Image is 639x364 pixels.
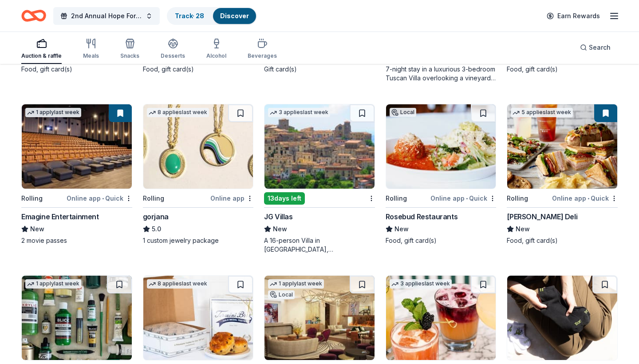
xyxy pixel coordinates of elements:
[264,65,375,74] div: Gift card(s)
[268,279,324,289] div: 1 apply last week
[573,39,618,56] button: Search
[507,236,618,245] div: Food, gift card(s)
[143,65,254,74] div: Food, gift card(s)
[143,236,254,245] div: 1 custom jewelry package
[147,279,209,289] div: 8 applies last week
[21,193,43,204] div: Rolling
[386,211,458,222] div: Rosebud Restaurants
[102,195,104,202] span: •
[386,104,497,245] a: Image for Rosebud RestaurantsLocalRollingOnline app•QuickRosebud RestaurantsNewFood, gift card(s)
[507,211,577,222] div: [PERSON_NAME] Deli
[516,224,530,234] span: New
[430,193,496,204] div: Online app Quick
[264,236,375,254] div: A 16-person Villa in [GEOGRAPHIC_DATA], [GEOGRAPHIC_DATA], [GEOGRAPHIC_DATA] for 7days/6nights (R...
[248,52,277,59] div: Beverages
[83,35,99,64] button: Meals
[71,11,142,21] span: 2nd Annual Hope For Warriors Fundraiser to benefit [MEDICAL_DATA] warriors
[386,236,497,245] div: Food, gift card(s)
[264,104,375,254] a: Image for JG Villas3 applieslast week13days leftJG VillasNewA 16-person Villa in [GEOGRAPHIC_DATA...
[83,52,99,59] div: Meals
[25,108,81,117] div: 1 apply last week
[386,276,496,360] img: Image for Fox Restaurant Concepts
[143,211,169,222] div: gorjana
[143,104,254,245] a: Image for gorjana8 applieslast weekRollingOnline appgorjana5.01 custom jewelry package
[386,104,496,189] img: Image for Rosebud Restaurants
[268,108,330,117] div: 3 applies last week
[143,276,253,360] img: Image for Termini Brothers Bakery
[507,276,617,360] img: Image for Bonfolk Giving Good
[25,279,81,289] div: 1 apply last week
[386,193,407,204] div: Rolling
[22,104,132,189] img: Image for Emagine Entertainment
[22,276,132,360] img: Image for BLICK Art Materials
[264,276,375,360] img: Image for Sophy Hotel
[206,35,226,64] button: Alcohol
[541,8,605,24] a: Earn Rewards
[167,7,257,25] button: Track· 28Discover
[147,108,209,117] div: 8 applies last week
[264,104,375,189] img: Image for JG Villas
[589,42,611,53] span: Search
[143,193,164,204] div: Rolling
[264,211,292,222] div: JG Villas
[268,290,295,299] div: Local
[21,236,132,245] div: 2 movie passes
[175,12,204,20] a: Track· 28
[588,195,589,202] span: •
[21,52,62,59] div: Auction & raffle
[507,65,618,74] div: Food, gift card(s)
[394,224,409,234] span: New
[21,104,132,245] a: Image for Emagine Entertainment1 applylast weekRollingOnline app•QuickEmagine EntertainmentNew2 m...
[390,108,416,117] div: Local
[210,193,253,204] div: Online app
[143,104,253,189] img: Image for gorjana
[120,52,139,59] div: Snacks
[161,52,185,59] div: Desserts
[67,193,132,204] div: Online app Quick
[386,65,497,83] div: 7-night stay in a luxurious 3-bedroom Tuscan Villa overlooking a vineyard and the ancient walled ...
[507,193,528,204] div: Rolling
[152,224,161,234] span: 5.0
[206,52,226,59] div: Alcohol
[30,224,44,234] span: New
[120,35,139,64] button: Snacks
[507,104,617,189] img: Image for McAlister's Deli
[220,12,249,20] a: Discover
[21,211,99,222] div: Emagine Entertainment
[161,35,185,64] button: Desserts
[264,192,305,205] div: 13 days left
[511,108,573,117] div: 5 applies last week
[53,7,160,25] button: 2nd Annual Hope For Warriors Fundraiser to benefit [MEDICAL_DATA] warriors
[21,65,132,74] div: Food, gift card(s)
[390,279,452,289] div: 3 applies last week
[21,5,46,26] a: Home
[466,195,468,202] span: •
[273,224,287,234] span: New
[248,35,277,64] button: Beverages
[507,104,618,245] a: Image for McAlister's Deli5 applieslast weekRollingOnline app•Quick[PERSON_NAME] DeliNewFood, gif...
[21,35,62,64] button: Auction & raffle
[552,193,618,204] div: Online app Quick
